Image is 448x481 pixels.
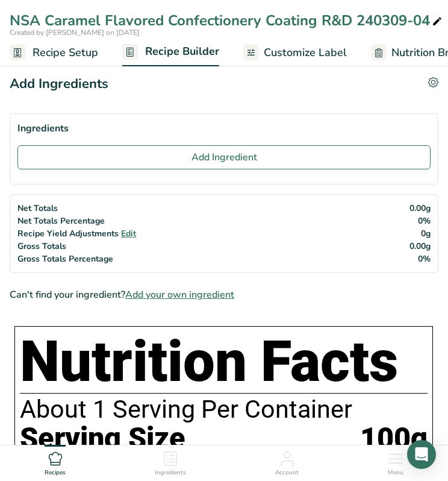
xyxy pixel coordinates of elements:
[388,468,403,477] span: Menu
[10,288,438,302] div: Can't find your ingredient?
[45,445,66,478] a: Recipes
[10,39,98,66] a: Recipe Setup
[418,253,431,265] span: 0%
[407,440,436,469] div: Open Intercom Messenger
[360,423,428,456] span: 100g
[17,215,105,227] span: Net Totals Percentage
[17,145,431,169] button: Add Ingredient
[421,228,431,239] span: 0g
[275,468,299,477] span: Account
[45,468,66,477] span: Recipes
[145,43,219,60] span: Recipe Builder
[409,241,431,252] span: 0.00g
[191,150,257,165] span: Add Ingredient
[418,215,431,227] span: 0%
[20,332,428,394] h1: Nutrition Facts
[17,121,431,136] div: Ingredients
[125,288,234,302] span: Add your own ingredient
[20,423,185,456] span: Serving Size
[20,396,428,423] div: About 1 Serving Per Container
[17,203,58,214] span: Net Totals
[121,228,136,239] span: Edit
[122,38,219,67] a: Recipe Builder
[33,45,98,61] span: Recipe Setup
[10,10,444,31] div: NSA Caramel Flavored Confectionery Coating R&D 240309-04
[155,468,186,477] span: Ingredients
[275,445,299,478] a: Account
[409,203,431,214] span: 0.00g
[17,228,119,239] span: Recipe Yield Adjustments
[243,39,347,66] a: Customize Label
[17,241,66,252] span: Gross Totals
[10,28,140,37] span: Created by [PERSON_NAME] on [DATE]
[155,445,186,478] a: Ingredients
[264,45,347,61] span: Customize Label
[10,74,108,94] div: Add Ingredients
[17,253,113,265] span: Gross Totals Percentage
